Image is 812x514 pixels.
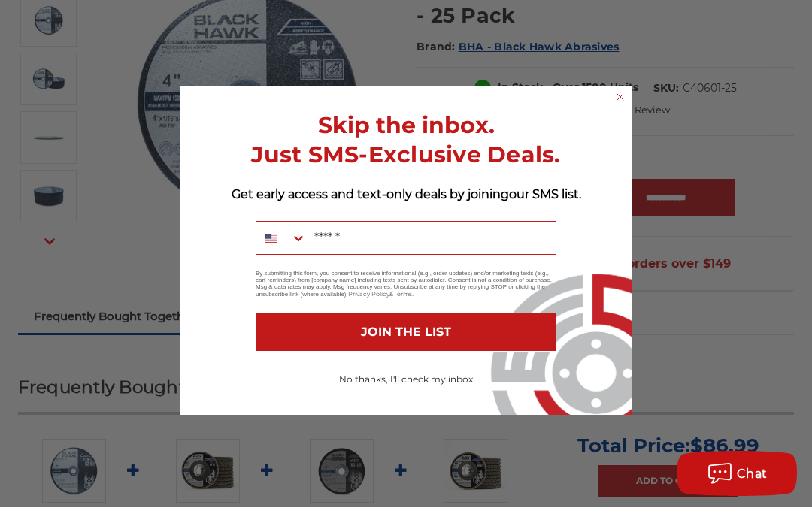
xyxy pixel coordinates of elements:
p: By submitting this form, you consent to receive informational (e.g., order updates) and/or market... [256,277,556,304]
button: No thanks, I'll check my inbox [256,373,556,399]
span: Get early access and text-only deals by joining [232,194,509,208]
span: Chat [737,473,768,488]
button: Chat [677,458,797,503]
span: our SMS list. [509,194,581,208]
button: Search Countries [256,228,307,261]
span: Just SMS-Exclusive Deals. [251,147,560,175]
a: Terms [393,297,412,304]
a: Privacy Policy [348,297,389,304]
img: United States [265,239,277,251]
button: JOIN THE LIST [256,319,556,358]
span: Skip the inbox. [318,118,495,146]
button: Close dialog [613,96,628,111]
